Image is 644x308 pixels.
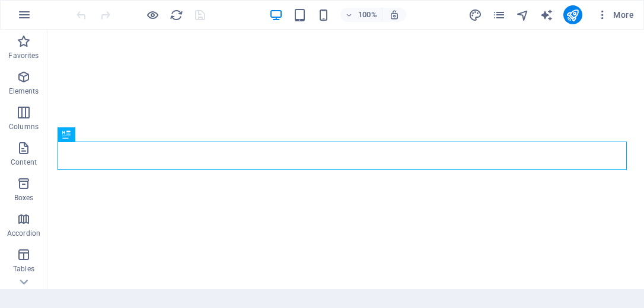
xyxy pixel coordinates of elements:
[13,264,34,274] p: Tables
[389,9,400,20] i: On resize automatically adjust zoom level to fit chosen device.
[597,9,634,21] span: More
[540,8,553,22] i: AI Writer
[340,8,382,22] button: 100%
[563,5,582,24] button: publish
[540,8,554,22] button: text_generator
[516,8,530,22] button: navigator
[8,51,39,60] p: Favorites
[516,8,530,22] i: Navigator
[9,122,39,131] p: Columns
[492,8,506,22] button: pages
[492,8,506,22] i: Pages (Ctrl+Alt+S)
[145,8,160,22] button: Click here to leave preview mode and continue editing
[9,86,39,96] p: Elements
[468,8,483,22] button: design
[7,229,40,238] p: Accordion
[468,8,482,22] i: Design (Ctrl+Alt+Y)
[11,158,37,167] p: Content
[358,8,377,22] h6: 100%
[170,8,183,22] i: Reload page
[566,8,579,22] i: Publish
[14,193,34,203] p: Boxes
[592,5,639,24] button: More
[169,8,183,22] button: reload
